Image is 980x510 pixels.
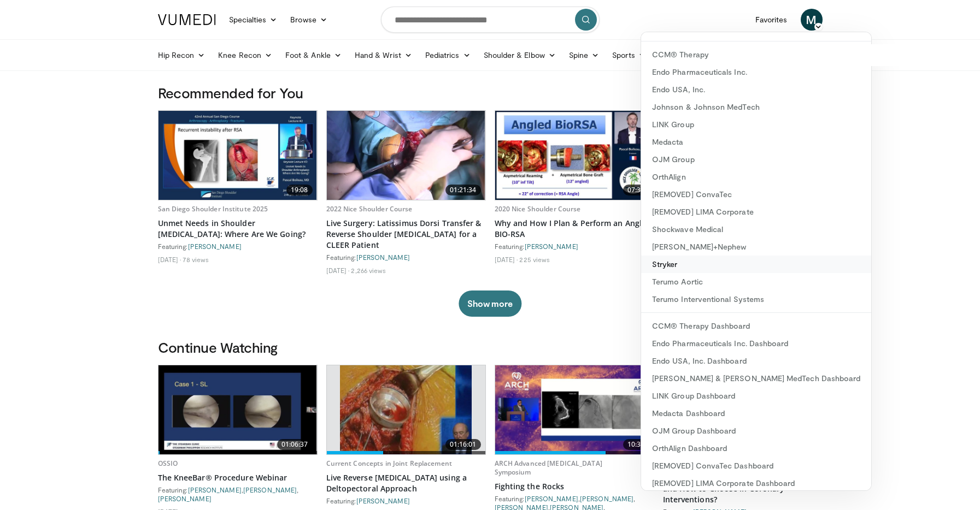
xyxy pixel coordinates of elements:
span: 10:30 [623,439,649,450]
a: [PERSON_NAME] [356,497,410,505]
a: [PERSON_NAME]+Nephew [641,238,871,256]
div: Featuring: [326,496,486,505]
a: OSSIO [158,459,178,468]
span: 01:21:34 [445,185,481,195]
li: 2,266 views [351,266,386,275]
a: LINK Group Dashboard [641,387,871,405]
a: 2022 Nice Shoulder Course [326,204,413,214]
a: Knee Recon [212,44,279,66]
a: The KneeBar® Procedure Webinar [158,472,318,483]
a: Shockwave Medical [641,221,871,238]
a: OrthAlign Dashboard [641,440,871,457]
img: 41061e54-a712-4046-befa-00d19aca446c.620x360_q85_upscale.jpg [495,365,654,454]
a: Fighting the Rocks [495,481,654,492]
a: [PERSON_NAME] [525,242,578,250]
a: [PERSON_NAME] [580,495,633,502]
a: Medacta Dashboard [641,405,871,422]
a: OJM Group [641,151,871,168]
a: Endo USA, Inc. [641,81,871,98]
a: OrthAlign [641,168,871,186]
a: [PERSON_NAME] [188,242,242,250]
a: [PERSON_NAME] [525,495,578,502]
a: [PERSON_NAME] [158,495,212,502]
a: OJM Group Dashboard [641,422,871,440]
h3: Recommended for You [158,84,823,102]
a: 07:38 [495,111,654,200]
a: Terumo Interventional Systems [641,290,871,308]
a: CCM® Therapy Dashboard [641,317,871,335]
a: 19:08 [159,111,317,200]
a: Live Reverse [MEDICAL_DATA] using a Deltopectoral Approach [326,472,486,494]
span: 01:16:01 [445,439,481,450]
a: Terumo Aortic [641,273,871,290]
a: Foot & Ankle [279,44,348,66]
a: [PERSON_NAME] [243,486,297,494]
a: [REMOVED] ConvaTec Dashboard [641,457,871,475]
a: 2020 Nice Shoulder Course [495,204,581,214]
a: Hip Recon [151,44,212,66]
a: 01:21:34 [327,111,485,200]
a: LINK Group [641,116,871,133]
a: Stryker [641,256,871,273]
a: San Diego Shoulder Institute 2025 [158,204,268,214]
a: Unmet Needs in Shoulder [MEDICAL_DATA]: Where Are We Going? [158,218,318,240]
img: 51b93def-a7d8-4dc8-8aa9-4554197e5c5e.620x360_q85_upscale.jpg [159,111,317,200]
img: VuMedi Logo [158,14,216,25]
a: Endo USA, Inc. Dashboard [641,352,871,370]
a: Medacta [641,133,871,151]
a: Shoulder & Elbow [477,44,562,66]
h3: Continue Watching [158,339,823,356]
a: Endo Pharmaceuticals Inc. Dashboard [641,335,871,352]
a: 01:06:37 [159,365,317,454]
img: 684033_3.png.620x360_q85_upscale.jpg [340,365,471,454]
button: Show more [459,290,521,317]
a: Live Surgery: Latissimus Dorsi Transfer & Reverse Shoulder [MEDICAL_DATA] for a CLEER Patient [326,218,486,251]
a: [PERSON_NAME] & [PERSON_NAME] MedTech Dashboard [641,370,871,387]
li: [DATE] [158,255,181,264]
a: Endo Pharmaceuticals Inc. [641,63,871,81]
li: [DATE] [495,255,518,264]
li: [DATE] [326,266,350,275]
a: [PERSON_NAME] [188,486,242,494]
img: 46e44b50-6c21-494d-a84a-8f3cca343571.620x360_q85_upscale.jpg [495,111,654,200]
a: CCM® Therapy [641,46,871,63]
a: [PERSON_NAME] [356,253,410,261]
a: 01:16:01 [327,365,485,454]
a: Browse [284,9,334,31]
a: Hand & Wrist [348,44,419,66]
a: Favorites [749,9,794,31]
div: Featuring: [158,242,318,251]
li: 225 views [519,255,550,264]
input: Search topics, interventions [381,7,600,33]
span: 19:08 [286,185,313,195]
a: [REMOVED] LIMA Corporate [641,203,871,221]
a: ARCH Advanced [MEDICAL_DATA] Symposium [495,459,602,477]
a: 10:30 [495,365,654,454]
img: fc62288f-2adf-48f5-a98b-740dd39a21f3.620x360_q85_upscale.jpg [159,365,317,454]
div: Featuring: [495,242,654,251]
a: [REMOVED] ConvaTec [641,186,871,203]
li: 78 views [183,255,209,264]
a: [REMOVED] LIMA Corporate Dashboard [641,475,871,492]
a: Pediatrics [419,44,477,66]
a: M [801,9,823,31]
a: Spine [562,44,606,66]
div: Featuring: [326,253,486,262]
a: Specialties [222,9,284,31]
a: Why and How I Plan & Perform an Angled BIO-RSA [495,218,654,240]
div: M [641,32,872,491]
img: 1c9b9aeb-9611-4edb-beaf-b26b74143cc6.620x360_q85_upscale.jpg [327,111,485,200]
a: Sports [606,44,653,66]
a: Johnson & Johnson MedTech [641,98,871,116]
a: Current Concepts in Joint Replacement [326,459,452,468]
span: 07:38 [623,185,649,195]
span: 01:06:37 [277,439,313,450]
div: Featuring: , , [158,485,318,503]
